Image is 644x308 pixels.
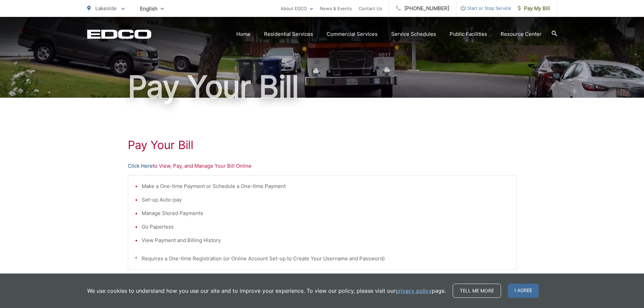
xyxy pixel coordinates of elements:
span: I agree [508,284,539,298]
li: Manage Stored Payments [142,209,509,217]
a: Contact Us [359,4,382,13]
a: Public Facilities [450,30,487,38]
li: Go Paperless [142,223,509,231]
a: Commercial Services [327,30,378,38]
a: Resource Center [501,30,542,38]
a: Residential Services [264,30,313,38]
a: Home [236,30,251,38]
a: Tell me more [453,284,501,298]
span: English [135,3,169,15]
li: View Payment and Billing History [142,236,509,244]
p: to View, Pay, and Manage Your Bill Online [128,162,517,170]
h1: Pay Your Bill [128,138,517,152]
li: Set-up Auto-pay [142,196,509,204]
a: privacy policy [396,287,432,295]
p: We use cookies to understand how you use our site and to improve your experience. To view our pol... [87,287,446,295]
span: Lakeside [95,5,117,11]
span: Pay My Bill [518,4,550,13]
a: EDCD logo. Return to the homepage. [87,29,151,39]
a: News & Events [320,4,352,13]
h1: Pay Your Bill [87,70,557,104]
a: Click Here [128,162,153,170]
p: * Requires a One-time Registration (or Online Account Set-up to Create Your Username and Password) [135,255,509,263]
li: Make a One-time Payment or Schedule a One-time Payment [142,182,509,190]
a: Service Schedules [391,30,436,38]
a: About EDCO [281,4,313,13]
